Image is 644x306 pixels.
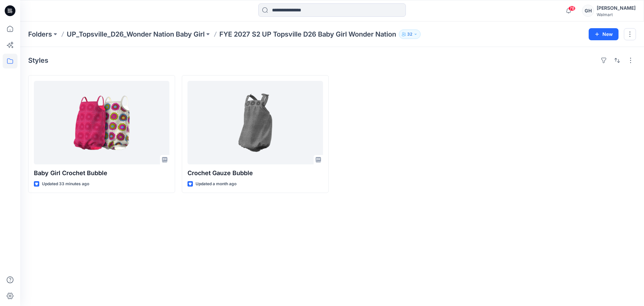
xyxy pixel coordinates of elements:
[67,30,205,39] a: UP_Topsville_D26_Wonder Nation Baby Girl
[196,181,236,188] p: Updated a month ago
[187,81,323,164] a: Crochet Gauze Bubble
[399,30,421,39] button: 32
[28,56,48,64] h4: Styles
[597,12,636,17] div: Walmart
[219,30,396,39] p: FYE 2027 S2 UP Topsville D26 Baby Girl Wonder Nation
[34,168,169,178] p: Baby Girl Crochet Bubble
[597,4,636,12] div: [PERSON_NAME]
[187,168,323,178] p: Crochet Gauze Bubble
[582,5,594,17] div: GH
[28,30,52,39] a: Folders
[407,31,412,38] p: 32
[568,6,576,11] span: 78
[42,181,89,188] p: Updated 33 minutes ago
[589,28,619,40] button: New
[34,81,169,164] a: Baby Girl Crochet Bubble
